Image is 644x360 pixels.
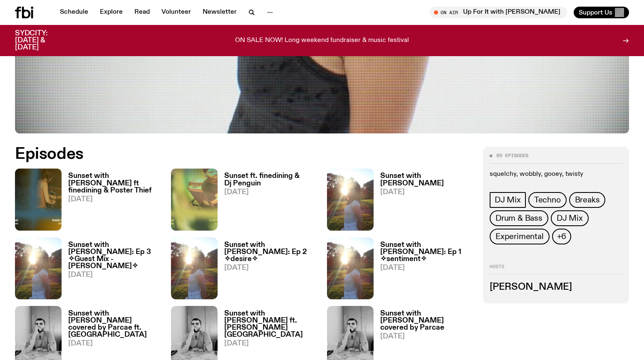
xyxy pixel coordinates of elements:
span: [DATE] [380,333,473,340]
span: [DATE] [68,271,161,279]
p: ON SALE NOW! Long weekend fundraiser & music festival [235,37,409,44]
h2: Hosts [490,264,622,274]
span: 89 episodes [496,153,528,158]
h3: Sunset with [PERSON_NAME]: Ep 1 ✧sentiment✧ [380,242,473,263]
span: +6 [557,232,567,241]
a: Experimental [490,229,550,244]
span: Breaks [575,195,600,205]
span: [DATE] [224,264,317,271]
a: Read [129,7,155,18]
h3: Sunset with [PERSON_NAME] ft. [PERSON_NAME][GEOGRAPHIC_DATA] [224,310,317,338]
span: Techno [534,195,561,205]
a: DJ Mix [551,210,589,226]
a: Sunset with [PERSON_NAME][DATE] [374,173,473,230]
span: [DATE] [380,189,473,196]
a: DJ Mix [490,192,526,208]
a: Sunset ft. finedining & Dj Penguin[DATE] [218,173,317,230]
a: Schedule [55,7,93,18]
h3: Sunset with [PERSON_NAME] covered by Parcae ft. [GEOGRAPHIC_DATA] [68,310,161,338]
h3: Sunset with [PERSON_NAME] ft finedining & Poster Thief [68,173,161,194]
span: [DATE] [224,189,317,196]
h3: Sunset ft. finedining & Dj Penguin [224,173,317,187]
span: Experimental [495,232,544,241]
a: Sunset with [PERSON_NAME]: Ep 2 ✧desire✧[DATE] [218,242,317,299]
a: Sunset with [PERSON_NAME]: Ep 3 ✧Guest Mix - [PERSON_NAME]✧[DATE] [62,242,161,299]
span: DJ Mix [495,195,521,205]
h3: Sunset with [PERSON_NAME] covered by Parcae [380,310,473,331]
h3: [PERSON_NAME] [490,283,622,292]
a: Drum & Bass [490,210,548,226]
span: [DATE] [68,340,161,347]
h3: SYDCITY: [DATE] & [DATE] [15,30,68,51]
span: DJ Mix [557,214,583,223]
a: Breaks [569,192,606,208]
a: Sunset with [PERSON_NAME]: Ep 1 ✧sentiment✧[DATE] [374,242,473,299]
h3: Sunset with [PERSON_NAME] [380,173,473,187]
button: On AirUp For It with [PERSON_NAME] [430,7,567,18]
span: [DATE] [380,264,473,271]
span: [DATE] [224,340,317,347]
a: Newsletter [198,7,242,18]
span: Support Us [579,9,612,16]
span: [DATE] [68,196,161,203]
h2: Episodes [15,147,421,162]
a: Explore [95,7,128,18]
h3: Sunset with [PERSON_NAME]: Ep 3 ✧Guest Mix - [PERSON_NAME]✧ [68,242,161,270]
a: Techno [528,192,567,208]
a: Volunteer [156,7,196,18]
a: Sunset with [PERSON_NAME] ft finedining & Poster Thief[DATE] [62,173,161,230]
span: Drum & Bass [495,214,542,223]
p: squelchy, wobbly, gooey, twisty [490,170,622,178]
button: Support Us [574,7,629,18]
h3: Sunset with [PERSON_NAME]: Ep 2 ✧desire✧ [224,242,317,263]
button: +6 [552,229,572,244]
